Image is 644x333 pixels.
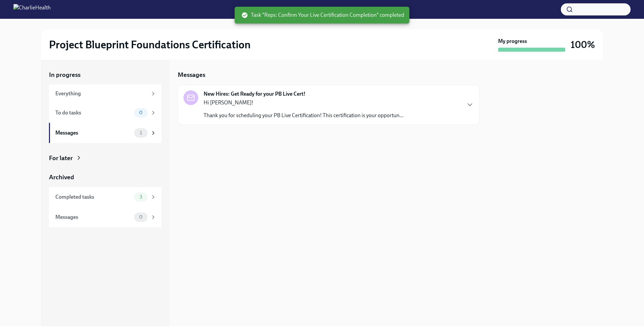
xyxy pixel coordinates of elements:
[498,38,527,45] strong: My progress
[241,11,404,19] span: Task "Reps: Confirm Your Live Certification Completion" completed
[49,187,162,207] a: Completed tasks3
[136,130,146,135] span: 1
[55,193,131,201] div: Completed tasks
[204,112,404,119] p: Thank you for scheduling your PB Live Certification! This certification is your opportun...
[204,99,404,106] p: Hi [PERSON_NAME]!
[49,85,162,103] a: Everything
[49,38,251,51] h2: Project Blueprint Foundations Certification
[49,207,162,227] a: Messages0
[49,70,162,79] a: In progress
[49,123,162,143] a: Messages1
[55,109,131,116] div: To do tasks
[204,90,306,98] strong: New Hires: Get Ready for your PB Live Cert!
[135,215,147,220] span: 0
[49,173,162,182] a: Archived
[136,194,146,199] span: 3
[55,213,131,221] div: Messages
[49,103,162,123] a: To do tasks0
[135,110,147,115] span: 0
[49,154,162,162] a: For later
[49,154,73,162] div: For later
[55,90,148,97] div: Everything
[178,70,205,79] h5: Messages
[55,129,131,137] div: Messages
[13,4,51,15] img: CharlieHealth
[571,39,595,51] h3: 100%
